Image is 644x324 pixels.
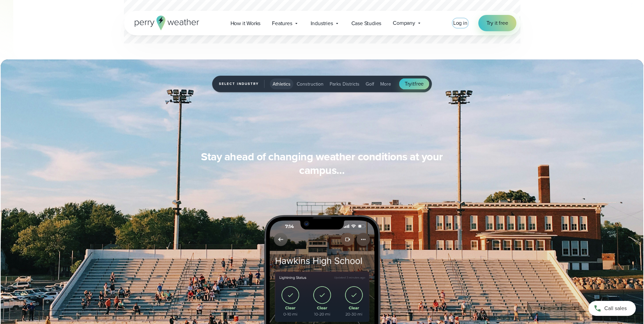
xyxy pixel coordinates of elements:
[272,19,292,28] span: Features
[270,78,293,89] button: Athletics
[588,301,636,316] a: Call sales
[453,19,467,27] a: Log in
[380,80,391,88] span: More
[231,19,261,28] span: How it Works
[478,15,516,31] a: Try it free
[225,16,266,30] a: How it Works
[327,78,362,89] button: Parks Districts
[192,150,453,177] h3: Stay ahead of changing weather conditions at your campus…
[411,80,415,88] span: it
[399,78,429,89] a: Tryitfree
[378,78,394,89] button: More
[273,80,291,88] span: Athletics
[363,78,377,89] button: Golf
[311,19,333,28] span: Industries
[330,80,360,88] span: Parks Districts
[405,80,424,88] span: Try free
[366,80,374,88] span: Golf
[294,78,326,89] button: Construction
[219,80,264,88] span: Select Industry
[486,19,508,27] span: Try it free
[297,80,324,88] span: Construction
[604,304,627,312] span: Call sales
[346,16,387,30] a: Case Studies
[351,19,382,28] span: Case Studies
[393,19,415,27] span: Company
